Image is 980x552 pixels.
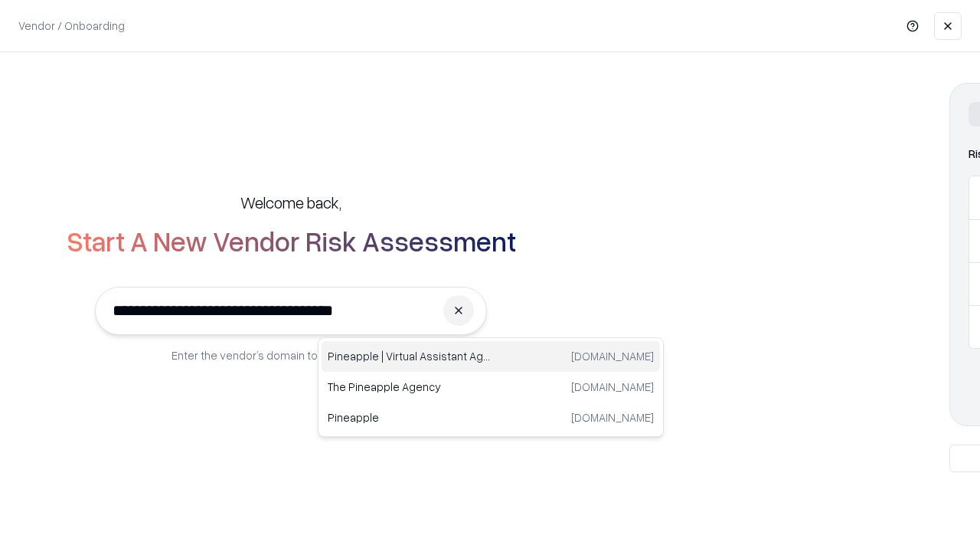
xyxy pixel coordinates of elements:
p: [DOMAIN_NAME] [571,379,654,395]
p: [DOMAIN_NAME] [571,348,654,364]
p: The Pineapple Agency [328,379,491,395]
h5: Welcome back, [240,192,341,213]
p: [DOMAIN_NAME] [571,409,654,426]
p: Vendor / Onboarding [18,18,125,34]
h2: Start A New Vendor Risk Assessment [67,225,516,256]
p: Pineapple | Virtual Assistant Agency [328,348,491,364]
p: Pineapple [328,409,491,426]
div: Suggestions [318,337,664,437]
p: Enter the vendor’s domain to begin onboarding [171,347,410,363]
